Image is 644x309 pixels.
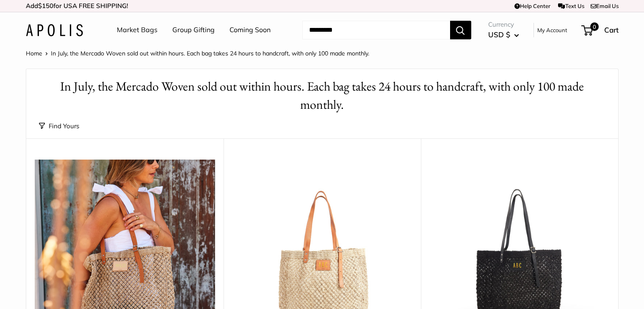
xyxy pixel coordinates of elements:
[39,120,79,132] button: Find Yours
[302,21,450,39] input: Search...
[117,24,158,36] a: Market Bags
[172,24,215,36] a: Group Gifting
[39,77,605,114] h1: In July, the Mercado Woven sold out within hours. Each bag takes 24 hours to handcraft, with only...
[26,48,369,59] nav: Breadcrumb
[38,2,53,10] span: $150
[537,25,567,35] a: My Account
[582,23,619,37] a: 0 Cart
[26,50,42,57] a: Home
[590,22,598,31] span: 0
[488,30,510,39] span: USD $
[26,24,83,36] img: Apolis
[514,3,550,9] a: Help Center
[488,19,519,30] span: Currency
[604,25,619,34] span: Cart
[229,24,271,36] a: Coming Soon
[558,3,584,9] a: Text Us
[51,50,369,57] span: In July, the Mercado Woven sold out within hours. Each bag takes 24 hours to handcraft, with only...
[450,21,471,39] button: Search
[591,3,619,9] a: Email Us
[488,28,519,41] button: USD $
